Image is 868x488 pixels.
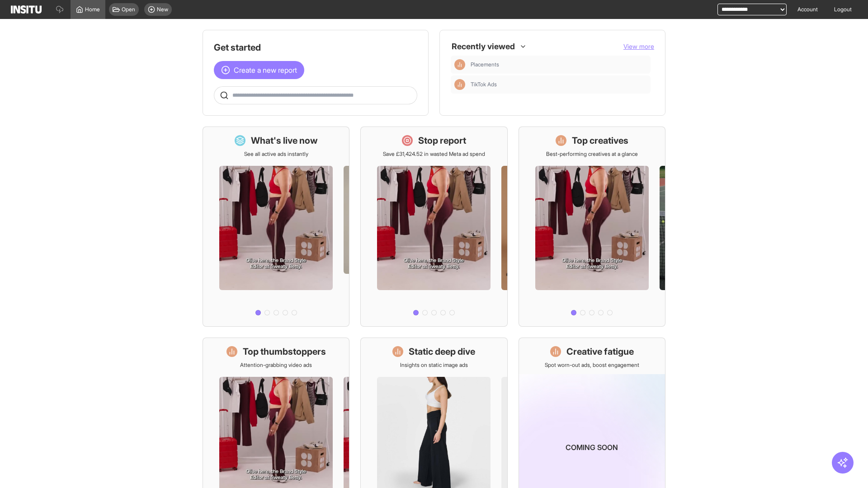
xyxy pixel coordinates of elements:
h1: Top creatives [572,134,628,147]
a: Stop reportSave £31,424.52 in wasted Meta ad spend [360,127,507,327]
span: Create a new report [234,65,297,75]
h1: Stop report [418,134,466,147]
p: See all active ads instantly [244,150,308,158]
div: Insights [454,79,465,90]
a: What's live nowSee all active ads instantly [203,127,349,327]
button: View more [623,42,654,51]
span: View more [623,42,654,50]
p: Attention-grabbing video ads [240,361,312,369]
button: Create a new report [214,61,304,79]
span: Placements [471,61,499,68]
span: TikTok Ads [471,81,497,88]
h1: What's live now [251,134,318,147]
p: Save £31,424.52 in wasted Meta ad spend [383,150,485,158]
span: Home [85,6,100,13]
p: Insights on static image ads [400,361,468,369]
h1: Get started [214,41,417,54]
span: Placements [471,61,647,68]
div: Insights [454,59,465,70]
p: Best-performing creatives at a glance [546,150,638,158]
span: Open [122,6,135,13]
img: Logo [11,5,42,14]
span: TikTok Ads [471,81,647,88]
span: New [157,6,168,13]
h1: Top thumbstoppers [243,345,326,358]
h1: Static deep dive [409,345,475,358]
a: Top creativesBest-performing creatives at a glance [519,127,665,327]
